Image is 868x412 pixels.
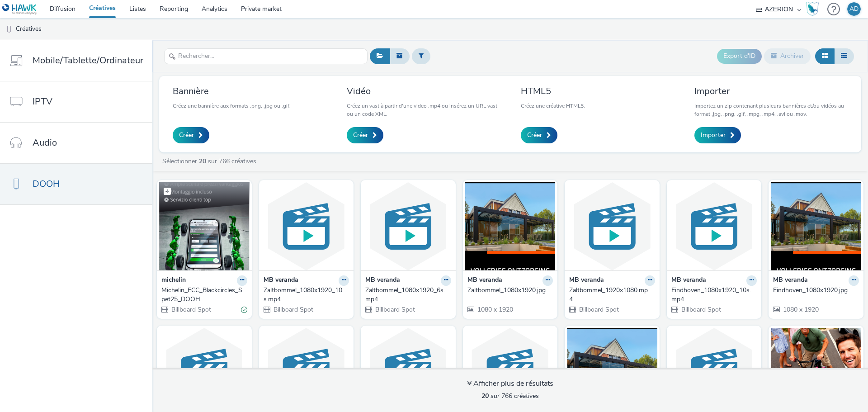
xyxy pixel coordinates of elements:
[764,48,811,64] button: Archiver
[569,286,655,304] a: Zaltbommel_1920x1080.mp4
[782,305,819,314] span: 1080 x 1920
[170,305,211,314] span: Billboard Spot
[680,305,721,314] span: Billboard Spot
[467,286,553,295] a: Zaltbommel_1080x1920.jpg
[347,102,500,118] p: Créez un vast à partir d'une video .mp4 ou insérez un URL vast ou un code XML.
[694,85,848,97] h3: Importer
[569,286,651,304] div: Zaltbommel_1920x1080.mp4
[717,49,762,63] button: Export d'ID
[347,85,500,97] h3: Vidéo
[806,2,823,16] a: Hawk Academy
[365,286,448,304] div: Zaltbommel_1080x1920_6s.mp4
[671,286,754,304] div: Eindhoven_1080x1920_10s.mp4
[669,182,759,270] img: Eindhoven_1080x1920_10s.mp4 visual
[773,286,859,295] a: Eindhoven_1080x1920.jpg
[467,275,502,286] strong: MB veranda
[5,25,14,34] img: dooh
[173,85,291,97] h3: Bannière
[241,305,247,314] div: Valide
[806,2,819,16] img: Hawk Academy
[481,392,489,400] strong: 20
[694,102,848,118] p: Importez un zip contenant plusieurs bannières et/ou vidéos au format .jpg, .png, .gif, .mpg, .mp4...
[849,2,859,16] div: AD
[33,136,57,149] span: Audio
[773,275,808,286] strong: MB veranda
[347,127,383,143] a: Créer
[569,275,604,286] strong: MB veranda
[521,85,585,97] h3: HTML5
[161,286,244,304] div: Michelin_ECC_Blackcircles_Spet25_DOOH
[264,286,349,304] a: Zaltbommel_1080x1920_10s.mp4
[834,48,854,64] button: Liste
[179,131,194,140] span: Créer
[567,182,657,270] img: Zaltbommel_1920x1080.mp4 visual
[273,305,313,314] span: Billboard Spot
[2,4,37,15] img: undefined Logo
[701,131,726,140] span: Importer
[161,275,186,286] strong: michelin
[467,286,550,295] div: Zaltbommel_1080x1920.jpg
[363,182,453,270] img: Zaltbommel_1080x1920_6s.mp4 visual
[773,286,855,295] div: Eindhoven_1080x1920.jpg
[173,127,209,143] a: Créer
[173,102,291,110] p: Créez une bannière aux formats .png, .jpg ou .gif.
[771,182,861,270] img: Eindhoven_1080x1920.jpg visual
[527,131,542,140] span: Créer
[33,177,60,190] span: DOOH
[33,54,143,67] span: Mobile/Tablette/Ordinateur
[365,286,451,304] a: Zaltbommel_1080x1920_6s.mp4
[521,127,557,143] a: Créer
[161,157,260,166] a: Sélectionner sur 766 créatives
[33,95,52,108] span: IPTV
[365,275,400,286] strong: MB veranda
[476,305,513,314] span: 1080 x 1920
[694,127,741,143] a: Importer
[467,379,553,389] div: Afficher plus de résultats
[465,182,556,270] img: Zaltbommel_1080x1920.jpg visual
[671,275,706,286] strong: MB veranda
[578,305,619,314] span: Billboard Spot
[199,157,206,166] strong: 20
[161,286,247,304] a: Michelin_ECC_Blackcircles_Spet25_DOOH
[164,48,368,64] input: Rechercher...
[159,182,250,270] img: Michelin_ECC_Blackcircles_Spet25_DOOH visual
[815,48,835,64] button: Grille
[481,392,539,400] span: sur 766 créatives
[374,305,415,314] span: Billboard Spot
[261,182,352,270] img: Zaltbommel_1080x1920_10s.mp4 visual
[671,286,757,304] a: Eindhoven_1080x1920_10s.mp4
[353,131,368,140] span: Créer
[264,286,346,304] div: Zaltbommel_1080x1920_10s.mp4
[521,102,585,110] p: Créez une créative HTML5.
[264,275,298,286] strong: MB veranda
